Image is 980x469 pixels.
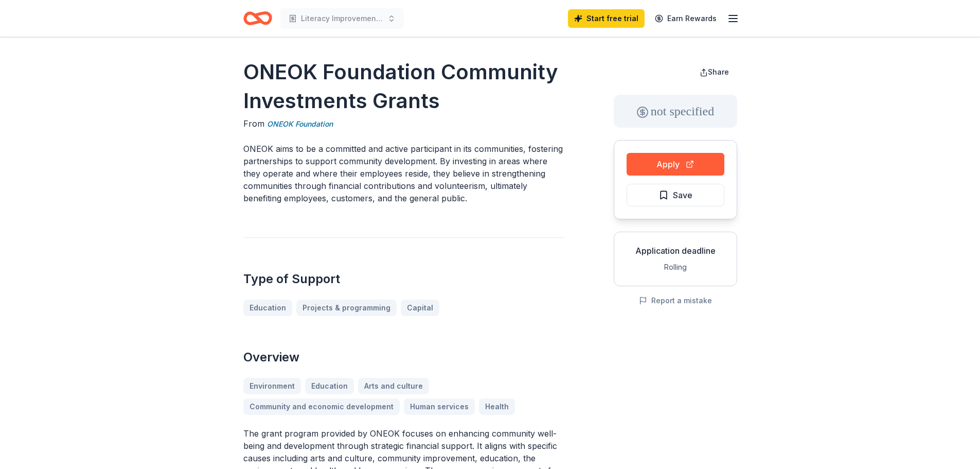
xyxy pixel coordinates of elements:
[243,6,272,30] a: Home
[673,188,692,202] span: Save
[280,8,404,29] button: Literacy Improvement for children in [GEOGRAPHIC_DATA] [GEOGRAPHIC_DATA] region
[568,9,645,28] a: Start free trial
[649,9,723,28] a: Earn Rewards
[267,118,333,130] a: ONEOK Foundation
[243,117,564,130] div: From
[301,12,383,25] span: Literacy Improvement for children in [GEOGRAPHIC_DATA] [GEOGRAPHIC_DATA] region
[296,300,397,316] a: Projects & programming
[243,58,564,115] h1: ONEOK Foundation Community Investments Grants
[622,261,728,273] div: Rolling
[243,143,564,204] p: ONEOK aims to be a committed and active participant in its communities, fostering partnerships to...
[622,245,728,257] div: Application deadline
[691,62,737,82] button: Share
[243,300,292,316] a: Education
[627,153,724,176] button: Apply
[639,294,712,307] button: Report a mistake
[243,349,564,366] h2: Overview
[708,67,729,76] span: Share
[614,95,737,128] div: not specified
[243,271,564,287] h2: Type of Support
[627,184,724,206] button: Save
[401,300,439,316] a: Capital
